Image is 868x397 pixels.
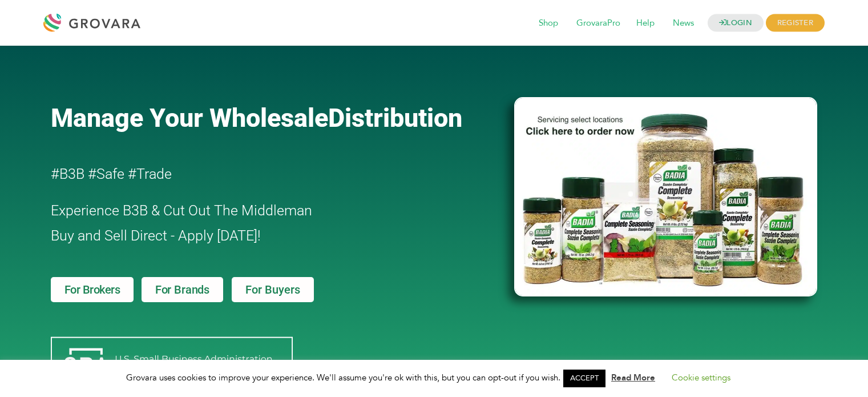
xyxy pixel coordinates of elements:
span: For Brokers [64,284,120,295]
span: For Brands [155,284,209,295]
a: For Brands [142,277,223,302]
a: Help [628,17,663,30]
span: For Buyers [245,284,300,295]
span: Grovara uses cookies to improve your experience. We'll assume you're ok with this, but you can op... [126,372,742,383]
span: Distribution [328,103,462,133]
a: Cookie settings [672,372,730,383]
a: LOGIN [708,14,764,32]
a: Manage Your WholesaleDistribution [51,103,496,133]
span: Buy and Sell Direct - Apply [DATE]! [51,227,261,244]
a: Read More [611,372,655,383]
a: News [665,17,702,30]
h2: #B3B #Safe #Trade [51,162,449,187]
span: REGISTER [766,14,825,32]
a: For Brokers [51,277,134,302]
span: Shop [531,13,566,34]
span: Experience B3B & Cut Out The Middleman [51,202,312,219]
a: For Buyers [232,277,314,302]
span: GrovaraPro [568,13,628,34]
a: ACCEPT [563,370,605,387]
a: Shop [531,17,566,30]
span: Help [628,13,663,34]
a: GrovaraPro [568,17,628,30]
span: Manage Your Wholesale [51,103,328,133]
span: News [665,13,702,34]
